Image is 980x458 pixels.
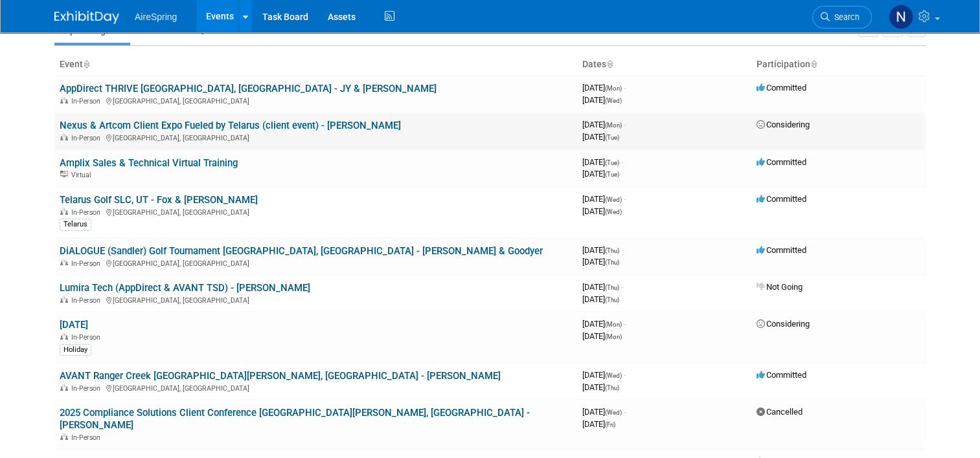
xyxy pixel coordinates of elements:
[60,171,68,177] img: Virtual Event
[605,333,622,340] span: (Mon)
[812,6,872,28] a: Search
[757,194,806,204] span: Committed
[605,171,619,178] span: (Tue)
[71,384,104,393] span: In-Person
[605,296,619,303] span: (Thu)
[751,54,926,76] th: Participation
[624,370,626,380] span: -
[60,382,572,393] div: [GEOGRAPHIC_DATA], [GEOGRAPHIC_DATA]
[60,319,88,331] a: [DATE]
[605,208,622,215] span: (Wed)
[624,319,626,329] span: -
[605,85,622,92] span: (Mon)
[605,384,619,391] span: (Thu)
[757,407,803,417] span: Cancelled
[582,83,626,93] span: [DATE]
[60,257,572,268] div: [GEOGRAPHIC_DATA], [GEOGRAPHIC_DATA]
[757,319,810,329] span: Considering
[71,208,104,217] span: In-Person
[60,208,68,215] img: In-Person Event
[60,407,530,431] a: 2025 Compliance Solutions Client Conference [GEOGRAPHIC_DATA][PERSON_NAME], [GEOGRAPHIC_DATA] - [...
[71,333,104,342] span: In-Person
[621,157,623,167] span: -
[60,97,68,104] img: In-Person Event
[54,11,119,24] img: ExhibitDay
[889,5,913,29] img: Natalie Pyron
[582,245,623,255] span: [DATE]
[60,384,68,391] img: In-Person Event
[60,294,572,305] div: [GEOGRAPHIC_DATA], [GEOGRAPHIC_DATA]
[582,407,626,417] span: [DATE]
[60,132,572,142] div: [GEOGRAPHIC_DATA], [GEOGRAPHIC_DATA]
[605,97,622,104] span: (Wed)
[605,409,622,416] span: (Wed)
[60,219,91,230] div: Telarus
[60,95,572,105] div: [GEOGRAPHIC_DATA], [GEOGRAPHIC_DATA]
[60,134,68,140] img: In-Person Event
[582,120,626,129] span: [DATE]
[60,83,437,94] a: AppDirect THRIVE [GEOGRAPHIC_DATA], [GEOGRAPHIC_DATA] - JY & [PERSON_NAME]
[60,296,68,303] img: In-Person Event
[605,321,622,328] span: (Mon)
[83,59,89,69] a: Sort by Event Name
[582,132,619,142] span: [DATE]
[582,257,619,267] span: [DATE]
[757,157,806,167] span: Committed
[135,12,177,22] span: AireSpring
[757,370,806,380] span: Committed
[60,245,543,257] a: DiALOGUE (Sandler) Golf Tournament [GEOGRAPHIC_DATA], [GEOGRAPHIC_DATA] - [PERSON_NAME] & Goodyer
[624,407,626,417] span: -
[621,245,623,255] span: -
[830,12,860,22] span: Search
[624,120,626,129] span: -
[582,370,626,380] span: [DATE]
[605,372,622,379] span: (Wed)
[71,97,104,105] span: In-Person
[621,282,623,292] span: -
[60,259,68,266] img: In-Person Event
[624,194,626,204] span: -
[582,382,619,392] span: [DATE]
[60,157,238,169] a: Amplix Sales & Technical Virtual Training
[605,134,619,141] span: (Tue)
[582,294,619,304] span: [DATE]
[624,83,626,93] span: -
[60,206,572,217] div: [GEOGRAPHIC_DATA], [GEOGRAPHIC_DATA]
[60,120,401,131] a: Nexus & Artcom Client Expo Fueled by Telarus (client event) - [PERSON_NAME]
[582,194,626,204] span: [DATE]
[60,433,68,440] img: In-Person Event
[757,120,810,129] span: Considering
[757,282,803,292] span: Not Going
[605,284,619,291] span: (Thu)
[60,282,310,294] a: Lumira Tech (AppDirect & AVANT TSD) - [PERSON_NAME]
[582,206,622,216] span: [DATE]
[582,157,623,167] span: [DATE]
[605,122,622,129] span: (Mon)
[582,331,622,341] span: [DATE]
[757,245,806,255] span: Committed
[60,370,501,382] a: AVANT Ranger Creek [GEOGRAPHIC_DATA][PERSON_NAME], [GEOGRAPHIC_DATA] - [PERSON_NAME]
[71,433,104,442] span: In-Person
[605,247,619,254] span: (Thu)
[54,54,577,76] th: Event
[605,259,619,266] span: (Thu)
[60,344,91,356] div: Holiday
[582,95,622,105] span: [DATE]
[582,282,623,292] span: [DATE]
[605,421,615,428] span: (Fri)
[582,419,615,429] span: [DATE]
[71,296,104,305] span: In-Person
[60,333,68,340] img: In-Person Event
[71,134,104,142] span: In-Person
[606,59,613,69] a: Sort by Start Date
[582,169,619,179] span: [DATE]
[810,59,817,69] a: Sort by Participation Type
[582,319,626,329] span: [DATE]
[71,171,95,179] span: Virtual
[605,196,622,203] span: (Wed)
[757,83,806,93] span: Committed
[60,194,258,206] a: Telarus Golf SLC, UT - Fox & [PERSON_NAME]
[605,159,619,166] span: (Tue)
[577,54,751,76] th: Dates
[71,259,104,268] span: In-Person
